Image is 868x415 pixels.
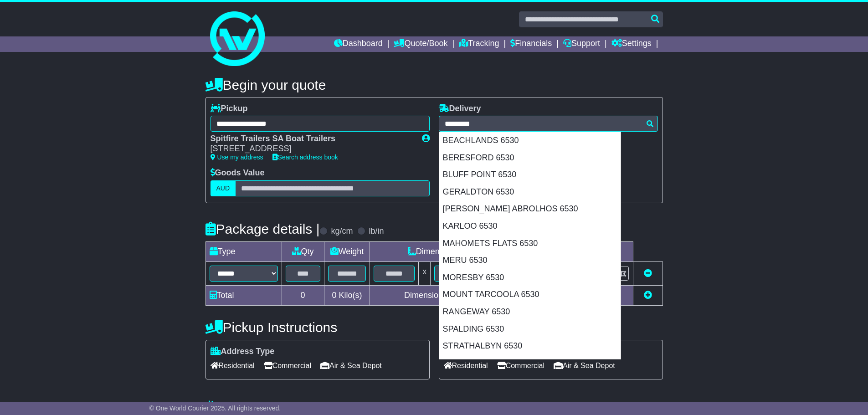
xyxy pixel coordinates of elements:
[205,320,430,335] h4: Pickup Instructions
[439,149,621,167] div: BERESFORD 6530
[439,218,621,235] div: KARLOO 6530
[439,355,621,372] div: [GEOGRAPHIC_DATA] 6530
[331,226,353,236] label: kg/cm
[444,359,488,373] span: Residential
[370,285,539,305] td: Dimensions in Centimetre(s)
[439,252,621,269] div: MERU 6530
[272,154,338,161] a: Search address book
[211,134,413,144] div: Spitfire Trailers SA Boat Trailers
[439,132,621,149] div: BEACHLANDS 6530
[439,235,621,252] div: MAHOMETS FLATS 6530
[439,286,621,303] div: MOUNT TARCOOLA 6530
[611,36,652,52] a: Settings
[439,338,621,355] div: STRATHALBYN 6530
[644,291,652,300] a: Add new item
[370,241,539,261] td: Dimensions (L x W x H)
[332,291,336,300] span: 0
[205,400,663,415] h4: Warranty & Insurance
[282,241,324,261] td: Qty
[211,347,275,357] label: Address Type
[211,168,265,178] label: Goods Value
[419,261,431,285] td: x
[439,104,481,114] label: Delivery
[205,77,663,92] h4: Begin your quote
[149,405,281,412] span: © One World Courier 2025. All rights reserved.
[211,144,413,154] div: [STREET_ADDRESS]
[205,221,320,236] h4: Package details |
[320,359,382,373] span: Air & Sea Depot
[205,285,282,305] td: Total
[205,241,282,261] td: Type
[459,36,499,52] a: Tracking
[394,36,447,52] a: Quote/Book
[211,180,236,196] label: AUD
[554,359,615,373] span: Air & Sea Depot
[497,359,544,373] span: Commercial
[439,184,621,201] div: GERALDTON 6530
[282,285,324,305] td: 0
[439,269,621,287] div: MORESBY 6530
[439,303,621,321] div: RANGEWAY 6530
[439,116,658,132] typeahead: Please provide city
[211,154,263,161] a: Use my address
[211,359,255,373] span: Residential
[644,269,652,278] a: Remove this item
[439,166,621,184] div: BLUFF POINT 6530
[510,36,552,52] a: Financials
[369,226,384,236] label: lb/in
[211,104,248,114] label: Pickup
[439,321,621,338] div: SPALDING 6530
[563,36,600,52] a: Support
[334,36,383,52] a: Dashboard
[439,200,621,218] div: [PERSON_NAME] ABROLHOS 6530
[264,359,311,373] span: Commercial
[324,285,370,305] td: Kilo(s)
[324,241,370,261] td: Weight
